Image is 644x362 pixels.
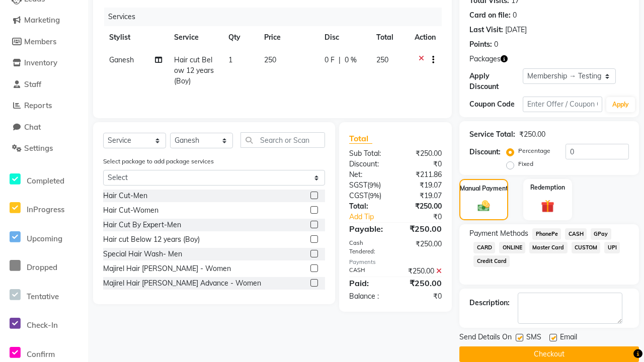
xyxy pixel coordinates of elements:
[499,242,525,253] span: ONLINE
[395,201,449,212] div: ₹250.00
[264,55,276,64] span: 250
[345,55,357,65] span: 0 %
[342,169,395,180] div: Net:
[469,129,515,140] div: Service Total:
[222,26,258,49] th: Qty
[469,99,523,110] div: Coupon Code
[459,332,512,344] span: Send Details On
[27,176,64,186] span: Completed
[519,129,545,140] div: ₹250.00
[469,39,492,50] div: Points:
[409,26,442,49] th: Action
[370,26,409,49] th: Total
[27,234,62,243] span: Upcoming
[469,25,503,35] div: Last Visit:
[27,292,59,301] span: Tentative
[27,262,57,272] span: Dropped
[530,183,565,192] label: Redemption
[103,263,231,274] div: Majirel Hair [PERSON_NAME] - Women
[376,55,388,64] span: 250
[342,212,405,222] a: Add Tip
[103,234,200,245] div: Hair cut Below 12 years (Boy)
[3,122,86,133] a: Chat
[240,132,325,148] input: Search or Scan
[24,58,57,67] span: Inventory
[518,146,550,155] label: Percentage
[469,71,523,92] div: Apply Discount
[513,10,517,21] div: 0
[526,332,541,344] span: SMS
[103,278,261,289] div: Majirel Hair [PERSON_NAME] Advance - Women
[27,349,55,359] span: Confirm
[342,191,395,201] div: ( )
[474,199,494,213] img: _cash.svg
[469,147,501,157] div: Discount:
[469,298,510,308] div: Description:
[342,223,395,235] div: Payable:
[103,249,182,259] div: Special Hair Wash- Men
[395,266,449,277] div: ₹250.00
[529,242,568,253] span: Master Card
[3,79,86,90] a: Staff
[349,180,367,190] span: SGST
[395,223,449,235] div: ₹250.00
[103,205,158,216] div: Hair Cut-Women
[24,79,41,89] span: Staff
[3,143,86,154] a: Settings
[318,26,370,49] th: Disc
[24,143,53,153] span: Settings
[349,133,372,144] span: Total
[24,101,52,110] span: Reports
[469,54,501,64] span: Packages
[349,191,368,200] span: CGST
[24,37,56,46] span: Members
[395,239,449,256] div: ₹250.00
[469,228,528,239] span: Payment Methods
[342,277,395,289] div: Paid:
[523,97,602,112] input: Enter Offer / Coupon Code
[24,15,60,25] span: Marketing
[572,242,601,253] span: CUSTOM
[395,191,449,201] div: ₹19.07
[27,205,64,214] span: InProgress
[460,184,508,193] label: Manual Payment
[3,36,86,48] a: Members
[560,332,577,344] span: Email
[228,55,232,64] span: 1
[395,159,449,169] div: ₹0
[591,228,611,240] span: GPay
[103,220,181,230] div: Hair Cut By Expert-Men
[168,26,222,49] th: Service
[469,10,511,21] div: Card on file:
[342,180,395,191] div: ( )
[459,346,639,362] button: Checkout
[565,228,587,240] span: CASH
[325,55,335,65] span: 0 F
[395,148,449,159] div: ₹250.00
[27,320,58,330] span: Check-In
[518,159,533,168] label: Fixed
[258,26,319,49] th: Price
[532,228,561,240] span: PhonePe
[342,148,395,159] div: Sub Total:
[604,242,620,253] span: UPI
[3,57,86,69] a: Inventory
[395,180,449,191] div: ₹19.07
[103,157,214,166] label: Select package to add package services
[473,242,495,253] span: CARD
[3,15,86,26] a: Marketing
[342,266,395,277] div: CASH
[174,55,214,85] span: Hair cut Below 12 years (Boy)
[109,55,134,64] span: Ganesh
[342,239,395,256] div: Cash Tendered:
[494,39,498,50] div: 0
[103,26,168,49] th: Stylist
[537,198,558,214] img: _gift.svg
[24,122,41,132] span: Chat
[349,258,442,266] div: Payments
[342,201,395,212] div: Total:
[342,291,395,302] div: Balance :
[342,159,395,169] div: Discount:
[369,181,379,189] span: 9%
[395,169,449,180] div: ₹211.86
